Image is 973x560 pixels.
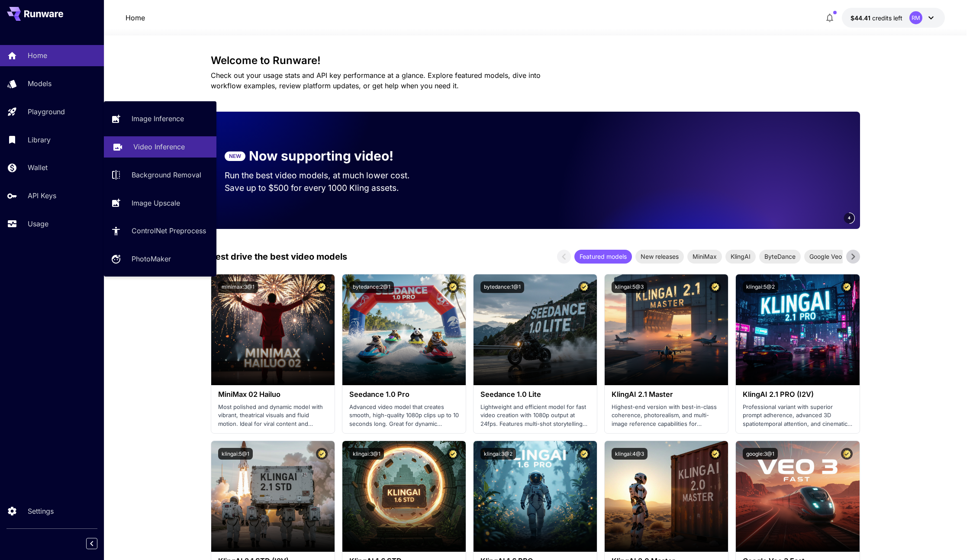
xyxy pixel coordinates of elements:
p: Now supporting video! [249,146,393,166]
p: Usage [28,219,48,229]
button: Certified Model – Vetted for best performance and includes a commercial license. [841,281,853,293]
h3: MiniMax 02 Hailuo [218,390,328,399]
span: Google Veo [804,252,847,261]
img: alt [474,274,597,385]
button: Certified Model – Vetted for best performance and includes a commercial license. [447,448,459,460]
img: alt [474,441,597,552]
button: klingai:5@1 [218,448,253,460]
button: google:3@1 [743,448,778,460]
button: Certified Model – Vetted for best performance and includes a commercial license. [709,448,721,460]
p: Settings [28,506,54,516]
a: Video Inference [104,136,216,158]
img: alt [736,441,859,552]
span: KlingAI [725,252,756,261]
img: alt [342,441,466,552]
p: Lightweight and efficient model for fast video creation with 1080p output at 24fps. Features mult... [480,403,590,428]
p: Playground [28,106,65,117]
span: credits left [872,14,902,22]
span: Check out your usage stats and API key performance at a glance. Explore featured models, dive int... [211,71,541,90]
img: alt [605,274,728,385]
p: Most polished and dynamic model with vibrant, theatrical visuals and fluid motion. Ideal for vira... [218,403,328,428]
img: alt [736,274,859,385]
span: New releases [635,252,684,261]
button: klingai:5@3 [612,281,647,293]
p: API Keys [28,190,56,201]
p: Wallet [28,162,48,173]
p: Library [28,135,51,145]
button: Certified Model – Vetted for best performance and includes a commercial license. [709,281,721,293]
button: Certified Model – Vetted for best performance and includes a commercial license. [316,448,328,460]
span: $44.41 [851,14,872,22]
button: bytedance:1@1 [480,281,524,293]
img: alt [342,274,466,385]
nav: breadcrumb [126,13,145,23]
h3: Welcome to Runware! [211,55,860,67]
button: Certified Model – Vetted for best performance and includes a commercial license. [841,448,853,460]
p: Home [126,13,145,23]
img: alt [211,441,335,552]
img: alt [211,274,335,385]
button: Certified Model – Vetted for best performance and includes a commercial license. [578,281,590,293]
h3: Seedance 1.0 Pro [349,390,459,399]
h3: Seedance 1.0 Lite [480,390,590,399]
span: MiniMax [687,252,722,261]
div: RM [909,11,922,24]
p: Run the best video models, at much lower cost. [225,169,426,182]
button: Collapse sidebar [86,538,97,549]
button: bytedance:2@1 [349,281,394,293]
p: ControlNet Preprocess [132,225,206,236]
p: NEW [229,152,241,160]
p: Save up to $500 for every 1000 Kling assets. [225,182,426,194]
div: $44.4077 [851,13,902,23]
a: ControlNet Preprocess [104,220,216,241]
div: Collapse sidebar [93,536,104,551]
p: Models [28,78,52,89]
button: minimax:3@1 [218,281,258,293]
button: Certified Model – Vetted for best performance and includes a commercial license. [447,281,459,293]
p: Test drive the best video models [211,250,347,263]
button: klingai:3@2 [480,448,516,460]
span: ByteDance [759,252,801,261]
p: Image Inference [132,113,184,124]
button: klingai:4@3 [612,448,648,460]
p: Background Removal [132,170,201,180]
button: klingai:5@2 [743,281,778,293]
p: Advanced video model that creates smooth, high-quality 1080p clips up to 10 seconds long. Great f... [349,403,459,428]
a: PhotoMaker [104,248,216,270]
p: Highest-end version with best-in-class coherence, photorealism, and multi-image reference capabil... [612,403,721,428]
p: Home [28,50,47,61]
button: klingai:3@1 [349,448,384,460]
p: Video Inference [133,142,185,152]
a: Image Upscale [104,192,216,213]
img: alt [605,441,728,552]
h3: KlingAI 2.1 Master [612,390,721,399]
button: Certified Model – Vetted for best performance and includes a commercial license. [316,281,328,293]
p: Professional variant with superior prompt adherence, advanced 3D spatiotemporal attention, and ci... [743,403,852,428]
p: PhotoMaker [132,254,171,264]
a: Image Inference [104,108,216,129]
p: Image Upscale [132,198,180,208]
h3: KlingAI 2.1 PRO (I2V) [743,390,852,399]
a: Background Removal [104,164,216,186]
button: Certified Model – Vetted for best performance and includes a commercial license. [578,448,590,460]
span: Featured models [574,252,632,261]
span: 4 [848,215,851,221]
button: $44.4077 [842,8,945,28]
